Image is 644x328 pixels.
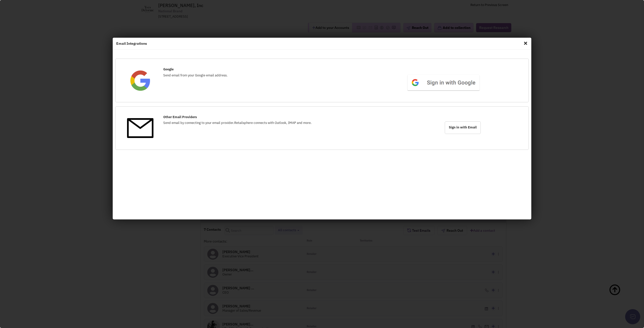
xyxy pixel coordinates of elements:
[445,121,481,134] span: Sign in with Email
[406,74,481,91] img: btn_google_signin_light_normal_web@2x.png
[127,115,153,141] img: OtherEmail.png
[163,121,312,125] span: Send email by connecting to your email provider.Retailsphere connects with Outlook, IMAP and more.
[522,39,529,47] span: Close
[127,67,153,93] img: Google.png
[116,41,528,46] h4: Email Integrations
[163,115,197,120] label: Other Email Providers
[163,67,174,72] label: Google
[163,73,228,77] span: Send email from your Google email address.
